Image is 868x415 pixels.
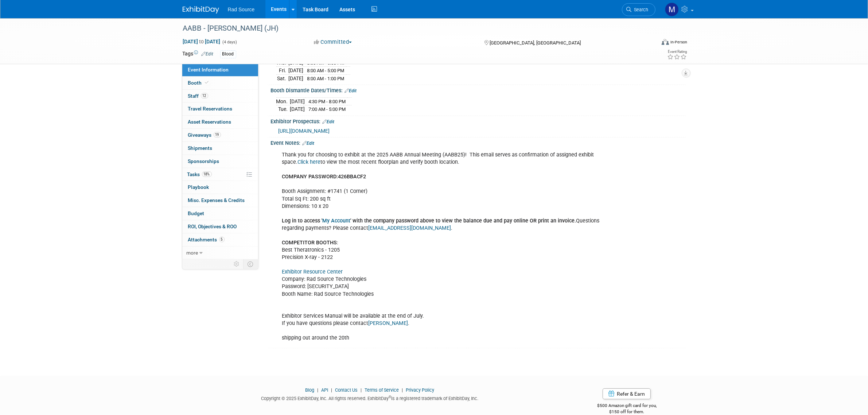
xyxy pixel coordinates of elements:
a: [URL][DOMAIN_NAME] [279,128,330,134]
span: Asset Reservations [188,119,231,125]
div: In-Person [670,39,687,45]
a: Terms of Service [365,387,399,393]
td: [DATE] [289,74,304,82]
span: Event Information [188,67,229,73]
a: Attachments5 [182,233,258,246]
a: Edit [202,51,214,57]
a: Booth [182,77,258,89]
a: [PERSON_NAME] [369,320,408,326]
a: My Account [323,218,351,224]
div: Event Notes: [271,137,686,147]
b: Log in to access ' ' with the company password above to view the balance due and pay online OR pr... [282,218,576,224]
a: Giveaways19 [182,129,258,141]
td: Toggle Event Tabs [243,259,258,269]
img: Melissa Conboy [665,3,679,16]
a: ROI, Objectives & ROO [182,220,258,233]
span: 7:00 AM - 5:00 PM [309,106,346,112]
sup: ® [389,395,391,399]
a: Refer & Earn [603,388,651,399]
span: Attachments [188,237,225,243]
b: COMPANY PASSWORD: [282,174,338,180]
span: Tasks [187,171,212,177]
span: Travel Reservations [188,106,233,112]
div: Booth Dismantle Dates/Times: [271,85,686,94]
a: Asset Reservations [182,116,258,128]
a: Privacy Policy [406,387,434,393]
span: | [315,387,320,393]
a: API [321,387,328,393]
a: [EMAIL_ADDRESS][DOMAIN_NAME] [369,225,451,231]
a: Event Information [182,63,258,76]
div: $500 Amazon gift card for you, [568,398,686,415]
b: 426BBACF2 [338,174,366,180]
span: [DATE] [DATE] [183,38,221,45]
span: [GEOGRAPHIC_DATA], [GEOGRAPHIC_DATA] [490,40,581,46]
td: Personalize Event Tab Strip [231,259,244,269]
span: 4:30 PM - 8:00 PM [309,99,346,104]
a: Edit [345,88,357,93]
div: AABB - [PERSON_NAME] (JH) [180,22,645,35]
span: 12 [201,93,208,98]
div: Event Rating [667,50,687,54]
div: Exhibitor Prospectus: [271,116,686,125]
div: Event Format [612,38,688,49]
a: Exhibitor Resource Center [282,269,343,275]
span: Staff [188,93,208,99]
a: Edit [303,141,315,146]
a: Staff12 [182,90,258,102]
div: Copyright © 2025 ExhibitDay, Inc. All rights reserved. ExhibitDay is a registered trademark of Ex... [183,393,557,402]
b: BOOTHS [316,240,337,246]
span: Giveaways [188,132,221,138]
span: 8:00 AM - 5:00 PM [307,68,345,73]
span: Booth [188,80,210,86]
a: Click here [298,159,321,165]
span: 19 [214,132,221,137]
a: Edit [323,119,335,124]
img: Format-Inperson.png [662,39,669,45]
div: $150 off for them. [568,409,686,415]
a: more [182,247,258,259]
span: Shipments [188,145,213,151]
span: | [329,387,334,393]
span: 5 [219,237,225,242]
td: Fri. [276,67,289,75]
a: Tasks18% [182,168,258,181]
a: Budget [182,207,258,220]
div: Blood [220,50,236,58]
td: Sat. [276,74,289,82]
td: [DATE] [290,105,305,113]
a: Sponsorships [182,155,258,168]
span: 8:00 AM - 5:00 PM [307,60,345,66]
span: (4 days) [222,40,237,44]
span: 8:00 AM - 1:00 PM [307,76,345,81]
a: Search [622,3,655,16]
td: Tue. [276,105,290,113]
a: Misc. Expenses & Credits [182,194,258,207]
i: Booth reservation complete [205,81,209,85]
td: Mon. [276,97,290,105]
span: Misc. Expenses & Credits [188,197,245,203]
span: ROI, Objectives & ROO [188,224,237,229]
a: Playbook [182,181,258,194]
span: to [198,39,205,44]
td: [DATE] [290,97,305,105]
span: Playbook [188,184,209,190]
span: | [359,387,363,393]
button: Committed [311,38,355,46]
span: more [187,250,198,256]
a: Travel Reservations [182,102,258,115]
td: [DATE] [289,67,304,75]
span: | [400,387,405,393]
img: ExhibitDay [183,6,219,13]
span: Rad Source [228,7,255,12]
span: Search [632,7,649,12]
span: 18% [202,171,212,177]
b: COMPETITOR [282,240,315,246]
td: Tags [183,50,214,58]
span: Budget [188,210,205,216]
a: Shipments [182,142,258,155]
div: Thank you for choosing to exhibit at the 2025 AABB Annual Meeting (AABB25)! This email serves as ... [277,148,606,345]
a: Blog [305,387,314,393]
span: Sponsorships [188,158,219,164]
